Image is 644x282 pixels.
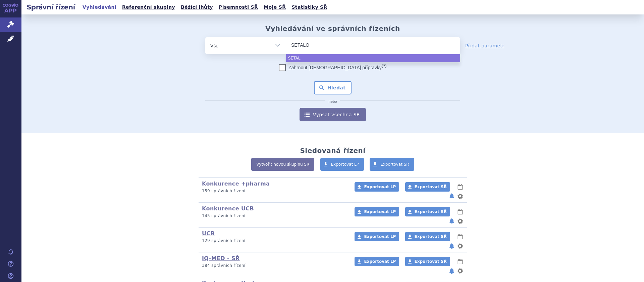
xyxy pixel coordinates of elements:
[448,242,455,250] button: notifikace
[355,207,399,216] a: Exportovat LP
[217,3,260,12] a: Písemnosti SŘ
[405,257,450,266] a: Exportovat SŘ
[202,263,346,269] p: 384 správních řízení
[415,185,447,189] span: Exportovat SŘ
[415,209,447,214] span: Exportovat SŘ
[320,158,364,171] a: Exportovat LP
[289,3,329,12] a: Statistiky SŘ
[120,3,177,12] a: Referenční skupiny
[300,147,365,155] h2: Sledovaná řízení
[300,108,366,121] a: Vypsat všechna SŘ
[457,217,464,225] button: nastavení
[364,185,396,189] span: Exportovat LP
[286,54,460,62] li: SETAL
[405,207,450,216] a: Exportovat SŘ
[457,242,464,250] button: nastavení
[380,162,409,167] span: Exportovat SŘ
[415,259,447,264] span: Exportovat SŘ
[457,233,464,241] button: lhůty
[364,209,396,214] span: Exportovat LP
[370,158,414,171] a: Exportovat SŘ
[251,158,314,171] a: Vytvořit novou skupinu SŘ
[355,257,399,266] a: Exportovat LP
[457,267,464,275] button: nastavení
[355,182,399,192] a: Exportovat LP
[457,192,464,200] button: nastavení
[457,208,464,216] button: lhůty
[364,234,396,239] span: Exportovat LP
[325,100,340,104] i: nebo
[202,180,270,187] a: Konkurence +pharma
[448,217,455,225] button: notifikace
[448,267,455,275] button: notifikace
[80,3,118,12] a: Vyhledávání
[355,232,399,241] a: Exportovat LP
[202,238,346,244] p: 129 správních řízení
[179,3,215,12] a: Běžící lhůty
[262,3,288,12] a: Moje SŘ
[382,64,386,68] abbr: (?)
[448,192,455,200] button: notifikace
[202,230,215,237] a: UCB
[265,25,400,33] h2: Vyhledávání ve správních řízeních
[405,232,450,241] a: Exportovat SŘ
[314,81,352,94] button: Hledat
[21,2,80,12] h2: Správní řízení
[364,259,396,264] span: Exportovat LP
[202,213,346,219] p: 145 správních řízení
[202,188,346,194] p: 159 správních řízení
[331,162,359,167] span: Exportovat LP
[457,183,464,191] button: lhůty
[457,257,464,266] button: lhůty
[202,205,254,212] a: Konkurence UCB
[405,182,450,192] a: Exportovat SŘ
[415,234,447,239] span: Exportovat SŘ
[465,42,504,49] a: Přidat parametr
[202,255,240,261] a: IQ-MED - SŘ
[279,64,386,71] label: Zahrnout [DEMOGRAPHIC_DATA] přípravky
